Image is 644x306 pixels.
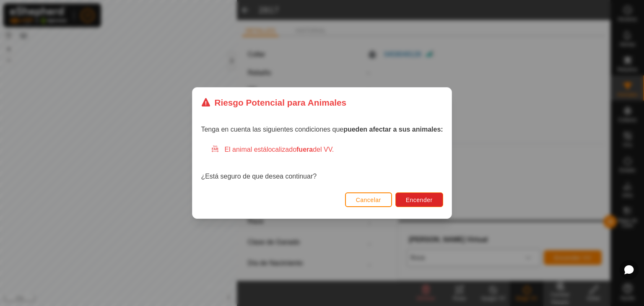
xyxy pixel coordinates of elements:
[343,126,443,133] strong: pueden afectar a sus animales:
[345,192,392,207] button: Cancelar
[406,197,433,203] span: Encender
[201,145,443,182] div: ¿Está seguro de que desea continuar?
[356,197,381,203] span: Cancelar
[201,96,346,109] div: Riesgo Potencial para Animales
[296,146,313,153] strong: fuera
[395,192,443,207] button: Encender
[267,146,334,153] span: localizado del VV.
[201,126,443,133] span: Tenga en cuenta las siguientes condiciones que
[211,145,443,155] div: El animal está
